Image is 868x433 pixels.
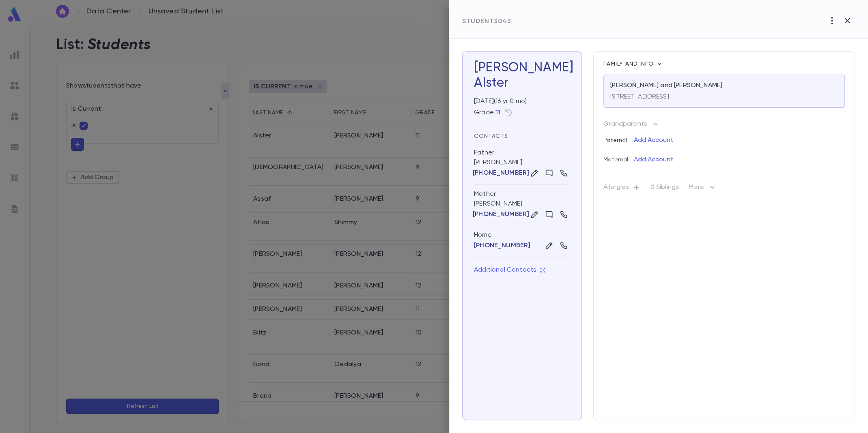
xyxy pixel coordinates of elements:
button: Add Account [633,153,673,166]
div: Home [474,231,570,239]
div: Grade [474,109,500,117]
span: Contacts [474,133,508,139]
div: [DATE] ( 16 yr 0 mo ) [471,94,570,105]
p: Additional Contacts [474,266,545,274]
div: [PERSON_NAME] [474,144,570,185]
p: [STREET_ADDRESS] [610,93,669,101]
button: [PHONE_NUMBER] [474,242,530,250]
span: Student 3043 [462,18,511,25]
button: Add Account [633,134,673,147]
p: [PHONE_NUMBER] [473,210,529,219]
p: Allergies [603,183,640,195]
div: Alster [474,75,570,91]
p: [PHONE_NUMBER] [473,169,529,177]
p: 0 Siblings [650,183,679,195]
h3: [PERSON_NAME] [474,60,570,91]
div: Mother [474,190,496,198]
p: Grandparents [603,120,647,128]
span: Family and info [603,61,655,67]
div: Father [474,148,494,157]
button: [PHONE_NUMBER] [474,169,528,177]
p: Paternal [603,131,633,144]
button: [PHONE_NUMBER] [474,210,528,219]
button: Additional Contacts [474,262,545,278]
p: [PERSON_NAME] and [PERSON_NAME] [610,81,722,90]
button: 11 [495,109,500,117]
p: Maternal [603,150,633,163]
p: More [689,182,717,195]
div: [PERSON_NAME] [474,185,570,226]
button: Grandparents [603,118,659,131]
